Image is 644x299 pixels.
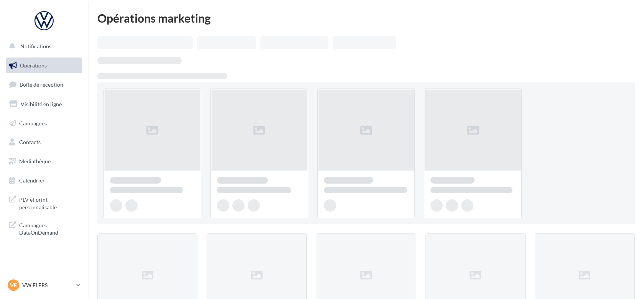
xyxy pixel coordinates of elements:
[22,281,73,289] p: VW FLERS
[5,96,84,112] a: Visibilité en ligne
[19,158,51,164] span: Médiathèque
[6,278,82,292] a: VF VW FLERS
[19,177,45,184] span: Calendrier
[20,62,47,69] span: Opérations
[19,220,79,237] span: Campagnes DataOnDemand
[97,12,635,24] div: Opérations marketing
[5,58,84,74] a: Opérations
[5,172,84,189] a: Calendrier
[5,217,84,240] a: Campagnes DataOnDemand
[19,139,41,145] span: Contacts
[20,81,63,88] span: Boîte de réception
[21,101,62,107] span: Visibilité en ligne
[10,281,17,289] span: VF
[5,115,84,131] a: Campagnes
[19,120,47,126] span: Campagnes
[19,194,79,211] span: PLV et print personnalisable
[5,38,80,54] button: Notifications
[5,191,84,214] a: PLV et print personnalisable
[5,153,84,169] a: Médiathèque
[20,43,51,49] span: Notifications
[5,76,84,93] a: Boîte de réception
[5,134,84,150] a: Contacts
